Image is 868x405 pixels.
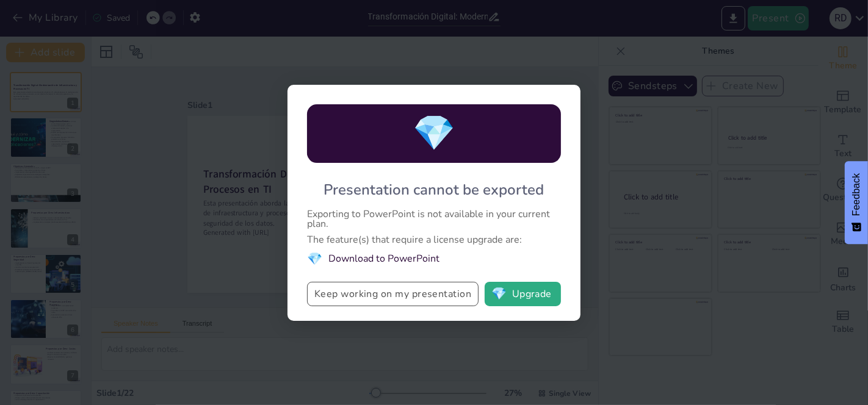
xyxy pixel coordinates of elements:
[324,180,544,199] div: Presentation cannot be exported
[307,282,479,306] button: Keep working on my presentation
[307,209,561,229] div: Exporting to PowerPoint is not available in your current plan.
[491,288,507,300] span: diamond
[845,161,868,244] button: Feedback - Show survey
[413,110,455,157] span: diamond
[307,251,322,267] span: diamond
[307,235,561,245] div: The feature(s) that require a license upgrade are:
[307,251,561,267] li: Download to PowerPoint
[485,282,561,306] button: diamondUpgrade
[851,173,862,216] span: Feedback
